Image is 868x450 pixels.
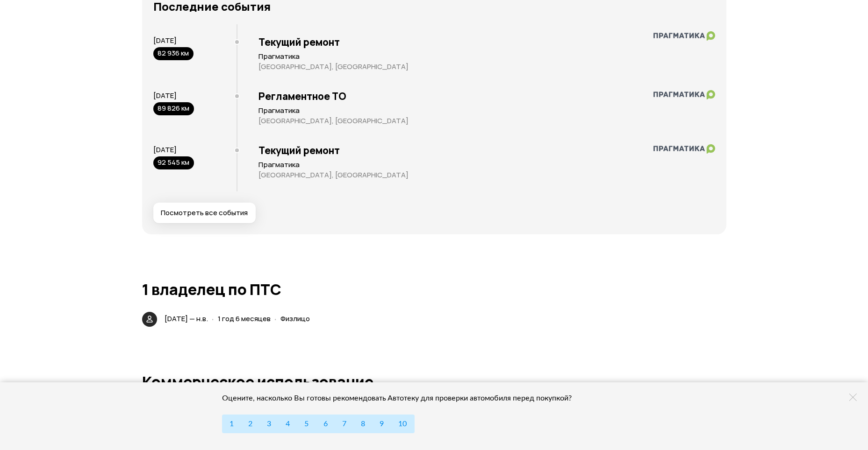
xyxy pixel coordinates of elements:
div: 82 936 км [153,47,194,60]
span: 1 год 6 месяцев [218,314,271,323]
button: 4 [278,415,297,433]
p: Прагматика [258,52,715,61]
span: [DATE] [153,145,177,155]
span: Физлицо [280,314,310,323]
button: 8 [353,415,373,433]
span: 10 [398,420,407,428]
p: Прагматика [258,106,715,115]
span: 1 [230,420,234,428]
button: 1 [222,415,241,433]
button: 3 [259,415,279,433]
button: 2 [241,415,260,433]
h3: Текущий ремонт [258,144,715,156]
img: logo [653,144,715,154]
button: 10 [391,415,414,433]
h1: Коммерческое использование [142,373,726,390]
span: 7 [342,420,346,428]
div: Оцените, насколько Вы готовы рекомендовать Автотеку для проверки автомобиля перед покупкой? [222,394,584,403]
button: 9 [372,415,391,433]
span: Посмотреть все события [161,208,248,218]
div: 89 826 км [153,102,194,115]
h1: 1 владелец по ПТС [142,281,726,298]
button: 5 [297,415,316,433]
span: 8 [361,420,365,428]
span: 3 [267,420,271,428]
button: 7 [335,415,354,433]
p: [GEOGRAPHIC_DATA], [GEOGRAPHIC_DATA] [258,62,715,71]
img: logo [653,31,715,41]
h3: Текущий ремонт [258,36,715,48]
span: 5 [304,420,308,428]
span: 4 [286,420,290,428]
span: 2 [248,420,252,428]
button: Посмотреть все события [153,203,256,223]
span: 9 [380,420,384,428]
h3: Регламентное ТО [258,90,715,102]
div: 92 545 км [153,156,194,169]
span: [DATE] [153,35,177,45]
span: [DATE] — н.в. [165,314,208,323]
p: [GEOGRAPHIC_DATA], [GEOGRAPHIC_DATA] [258,170,715,180]
span: [DATE] [153,91,177,100]
p: Прагматика [258,160,715,169]
span: 6 [323,420,328,428]
span: · [212,311,214,326]
button: 6 [316,415,335,433]
span: · [274,311,277,326]
p: [GEOGRAPHIC_DATA], [GEOGRAPHIC_DATA] [258,116,715,126]
img: logo [653,90,715,99]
